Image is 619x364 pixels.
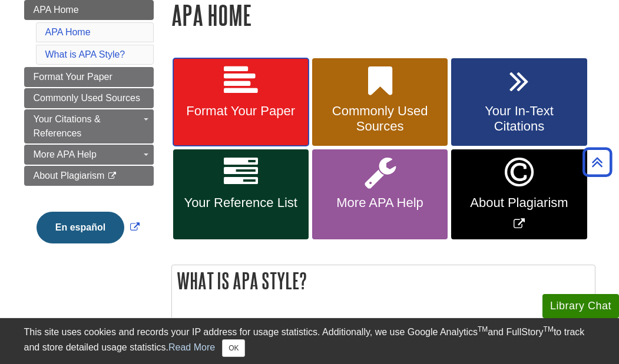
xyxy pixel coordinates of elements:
button: Close [222,339,245,357]
a: APA Home [45,27,91,37]
a: Format Your Paper [24,67,154,87]
span: More APA Help [34,149,97,159]
a: Link opens in new window [34,222,143,232]
a: More APA Help [312,149,448,239]
i: This link opens in a new window [107,172,117,180]
div: This site uses cookies and records your IP address for usage statistics. Additionally, we use Goo... [24,325,595,357]
a: What is APA Style? [45,49,125,59]
a: Commonly Used Sources [312,58,448,146]
span: APA Home [34,5,79,15]
a: Your Reference List [173,149,309,239]
span: Your Citations & References [34,114,101,138]
span: More APA Help [321,195,439,211]
h2: What is APA Style? [172,265,595,296]
sup: TM [544,325,554,333]
a: About Plagiarism [24,166,154,186]
a: More APA Help [24,145,154,165]
a: Commonly Used Sources [24,88,154,108]
span: Your In-Text Citations [460,103,578,134]
sup: TM [478,325,488,333]
a: Your Citations & References [24,109,154,143]
span: Commonly Used Sources [34,93,140,103]
span: Format Your Paper [34,72,112,82]
a: Back to Top [578,154,616,170]
button: En español [37,212,124,243]
span: Format Your Paper [182,103,300,119]
span: Commonly Used Sources [321,103,439,134]
span: About Plagiarism [460,195,578,211]
a: Your In-Text Citations [451,58,587,146]
a: Link opens in new window [451,149,587,239]
button: Library Chat [542,294,619,318]
a: Format Your Paper [173,58,309,146]
span: About Plagiarism [34,171,105,181]
a: Read More [168,342,215,352]
span: Your Reference List [182,195,300,211]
